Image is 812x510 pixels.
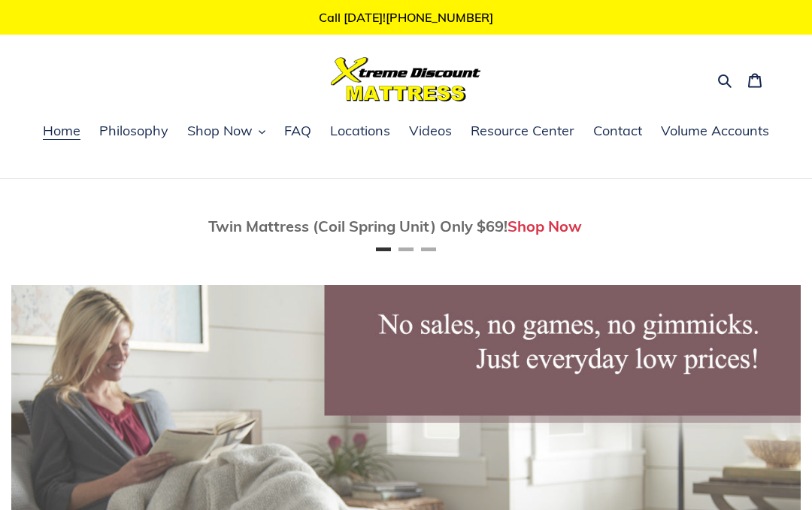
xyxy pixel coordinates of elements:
a: Resource Center [463,120,582,143]
span: Videos [409,122,452,140]
span: Contact [593,122,642,140]
a: [PHONE_NUMBER] [386,10,493,25]
a: Contact [586,120,650,143]
span: Locations [330,122,390,140]
span: Twin Mattress (Coil Spring Unit) Only $69! [208,217,507,235]
img: Xtreme Discount Mattress [331,57,481,102]
a: Shop Now [507,217,582,235]
span: Home [43,122,80,140]
span: Resource Center [471,122,574,140]
a: Locations [323,120,398,143]
button: Page 3 [421,247,436,251]
span: Philosophy [99,122,168,140]
button: Page 2 [398,247,414,251]
button: Shop Now [180,120,273,143]
button: Page 1 [376,247,391,251]
a: Home [35,120,88,143]
span: Volume Accounts [661,122,769,140]
a: FAQ [277,120,319,143]
span: FAQ [284,122,311,140]
a: Philosophy [92,120,176,143]
a: Volume Accounts [653,120,777,143]
span: Shop Now [187,122,253,140]
a: Videos [401,120,459,143]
